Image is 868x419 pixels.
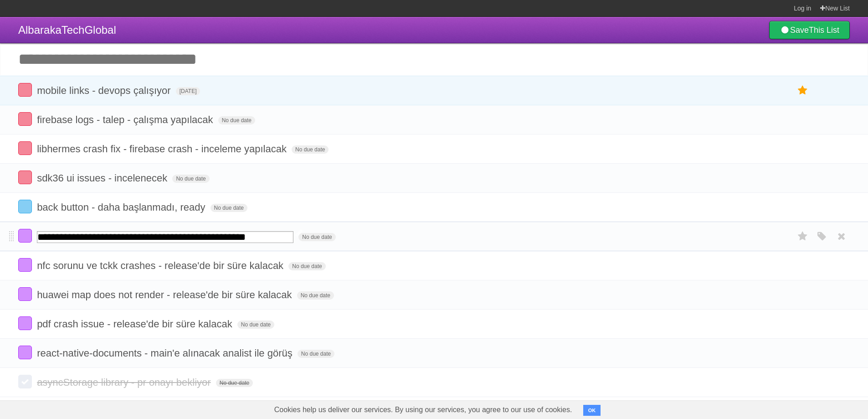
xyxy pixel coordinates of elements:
span: No due date [297,291,334,300]
span: Cookies help us deliver our services. By using our services, you agree to our use of cookies. [265,401,581,419]
span: asyncStorage library - pr onayı bekliyor [37,377,213,388]
span: [DATE] [176,87,200,95]
label: Done [18,141,32,155]
label: Done [18,200,32,213]
label: Done [18,346,32,359]
span: No due date [292,145,329,154]
span: sdk36 ui issues - incelenecek [37,172,169,184]
span: No due date [216,379,253,387]
label: Done [18,316,32,330]
span: firebase logs - talep - çalışma yapılacak [37,114,215,125]
b: This List [809,26,839,35]
span: pdf crash issue - release'de bir süre kalacak [37,318,235,330]
span: No due date [298,350,334,358]
span: No due date [298,233,335,241]
label: Done [18,287,32,301]
label: Done [18,112,32,126]
span: react-native-documents - main'e alınacak analist ile görüş [37,347,295,359]
span: nfc sorunu ve tckk crashes - release'de bir süre kalacak [37,260,286,271]
label: Done [18,83,32,97]
span: No due date [172,175,209,183]
label: Done [18,229,32,243]
label: Star task [794,229,812,244]
button: OK [583,405,601,416]
span: No due date [218,116,255,124]
label: Done [18,375,32,388]
span: No due date [237,321,274,329]
span: No due date [288,262,325,270]
span: huawei map does not render - release'de bir süre kalacak [37,289,294,300]
span: No due date [211,204,247,212]
span: mobile links - devops çalışıyor [37,85,173,96]
label: Done [18,171,32,184]
span: libhermes crash fix - firebase crash - inceleme yapılacak [37,143,289,155]
label: Done [18,258,32,272]
span: AlbarakaTechGlobal [18,24,116,36]
a: SaveThis List [769,21,850,39]
label: Star task [794,83,812,98]
span: back button - daha başlanmadı, ready [37,202,207,213]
